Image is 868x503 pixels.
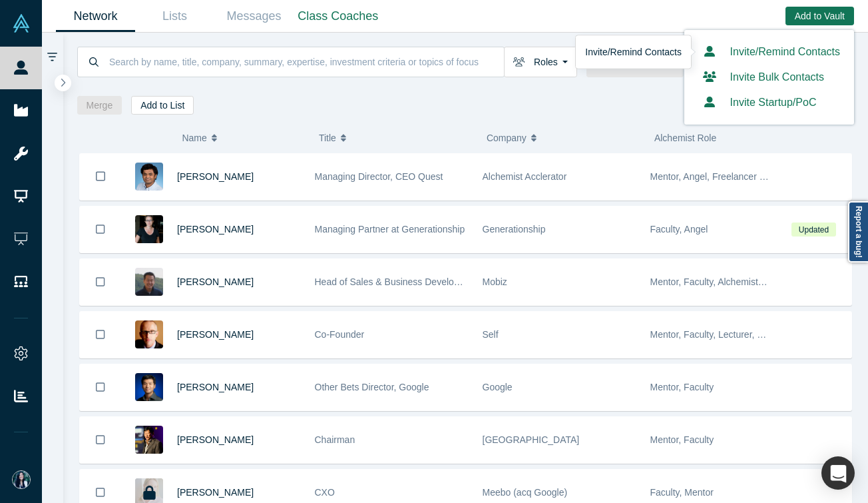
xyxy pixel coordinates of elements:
a: Lists [135,1,214,32]
span: [GEOGRAPHIC_DATA] [483,434,580,445]
button: Company [487,124,640,152]
button: Invite Bulk Contacts [698,69,824,85]
img: Rachel Chalmers's Profile Image [135,215,163,243]
span: Title [319,124,336,152]
span: Faculty, Mentor [650,487,714,498]
button: Add to List [131,96,194,115]
a: Invite/Remind Contacts [698,46,840,57]
button: Bookmark [80,259,121,305]
a: [PERSON_NAME] [177,487,254,498]
a: [PERSON_NAME] [177,434,254,445]
span: Mentor, Faculty, Alchemist 25 [650,276,771,287]
a: Network [56,1,135,32]
span: Generationship [483,224,546,235]
span: Head of Sales & Business Development (interim) [315,276,517,287]
img: Alchemist Vault Logo [12,14,31,33]
a: Messages [214,1,294,32]
span: Company [487,124,527,152]
img: Danielle Vivo's Account [12,470,31,489]
span: Managing Partner at Generationship [315,224,465,235]
span: Self [483,329,499,340]
a: [PERSON_NAME] [177,171,254,182]
a: [PERSON_NAME] [177,224,254,235]
button: Bookmark [80,417,121,463]
a: Class Coaches [294,1,383,32]
span: CXO [315,487,335,498]
span: Alchemist Role [654,133,716,143]
img: Steven Kan's Profile Image [135,373,163,401]
span: Alchemist Acclerator [483,171,567,182]
button: Bookmark [80,364,121,410]
a: [PERSON_NAME] [177,382,254,392]
button: Name [182,124,305,152]
button: Invite Startup/PoC [698,95,817,111]
span: Faculty, Angel [650,224,708,235]
img: Timothy Chou's Profile Image [135,426,163,454]
span: Chairman [315,434,355,445]
span: Google [483,382,513,392]
button: Bookmark [80,153,121,200]
span: Meebo (acq Google) [483,487,568,498]
button: Title [319,124,473,152]
span: Co-Founder [315,329,365,340]
a: [PERSON_NAME] [177,276,254,287]
span: Managing Director, CEO Quest [315,171,443,182]
span: Other Bets Director, Google [315,382,429,392]
img: Gnani Palanikumar's Profile Image [135,163,163,191]
button: Bookmark [80,207,121,252]
span: Mobiz [483,276,507,287]
span: Mentor, Faculty [650,434,714,445]
img: Robert Winder's Profile Image [135,320,163,348]
button: Bookmark [80,312,121,358]
img: Michael Chang's Profile Image [135,268,163,296]
a: Report a bug! [848,201,868,262]
span: Name [182,124,206,152]
button: Merge [77,96,122,115]
span: Mentor, Faculty [650,382,714,392]
button: Save applied filters [586,47,684,77]
span: Updated [791,223,835,237]
button: Roles [504,47,577,77]
a: [PERSON_NAME] [177,329,254,340]
input: Search by name, title, company, summary, expertise, investment criteria or topics of focus [108,46,504,77]
button: Add to Vault [785,7,854,25]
